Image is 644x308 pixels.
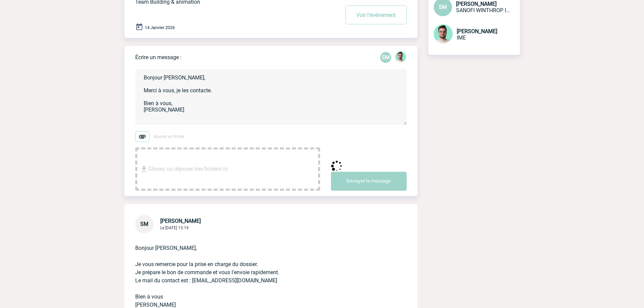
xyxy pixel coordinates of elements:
img: file_download.svg [140,165,148,173]
span: [PERSON_NAME] [160,218,201,224]
img: 121547-2.png [395,51,406,62]
button: Voir l'événement [345,5,407,24]
span: SM [140,221,148,227]
p: Écrire un message : [135,54,182,61]
div: Benjamin ROLAND [395,51,406,64]
button: Envoyer le message [331,172,407,191]
span: SANOFI WINTHROP INDUSTRIE [456,7,510,14]
span: 14 Janvier 2026 [145,25,175,30]
span: Ajouter un fichier [153,134,185,139]
span: [PERSON_NAME] [457,28,497,34]
span: SM [439,4,447,10]
span: IME [457,34,466,41]
div: Sarah MONTAGUI [380,52,391,63]
p: SM [380,52,391,63]
span: Glissez ou déposer des fichiers ici [148,152,228,186]
span: [PERSON_NAME] [456,1,497,7]
img: 121547-2.png [434,24,453,43]
span: Le [DATE] 15:19 [160,226,189,230]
